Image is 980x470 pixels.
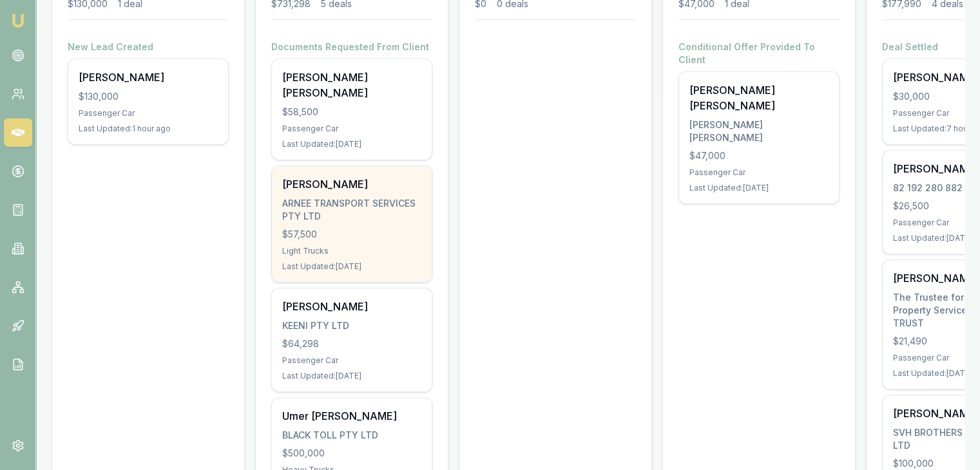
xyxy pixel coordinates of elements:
div: [PERSON_NAME] [79,70,218,85]
div: Last Updated: [DATE] [689,183,829,193]
div: Passenger Car [282,355,421,366]
div: BLACK TOLL PTY LTD [282,429,421,442]
div: [PERSON_NAME] [PERSON_NAME] [689,118,829,144]
div: $57,500 [282,228,421,241]
img: emu-icon-u.png [10,13,26,28]
div: ARNEE TRANSPORT SERVICES PTY LTD [282,197,421,223]
div: [PERSON_NAME] [282,299,421,314]
div: $64,298 [282,337,421,350]
div: KEENI PTY LTD [282,319,421,332]
div: $130,000 [79,90,218,103]
div: Last Updated: 1 hour ago [79,124,218,134]
div: Passenger Car [79,108,218,118]
div: Last Updated: [DATE] [282,371,421,381]
div: $58,500 [282,106,421,118]
div: Umer [PERSON_NAME] [282,408,421,424]
h4: New Lead Created [68,41,229,53]
h4: Documents Requested From Client [271,41,432,53]
div: $47,000 [689,149,829,162]
div: [PERSON_NAME] [PERSON_NAME] [689,82,829,113]
div: Last Updated: [DATE] [282,261,421,272]
div: [PERSON_NAME] [PERSON_NAME] [282,70,421,100]
div: [PERSON_NAME] [282,176,421,192]
div: $500,000 [282,447,421,460]
h4: Conditional Offer Provided To Client [678,41,840,66]
div: Light Trucks [282,246,421,256]
div: Passenger Car [282,124,421,134]
div: Passenger Car [689,167,829,178]
div: Last Updated: [DATE] [282,139,421,149]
